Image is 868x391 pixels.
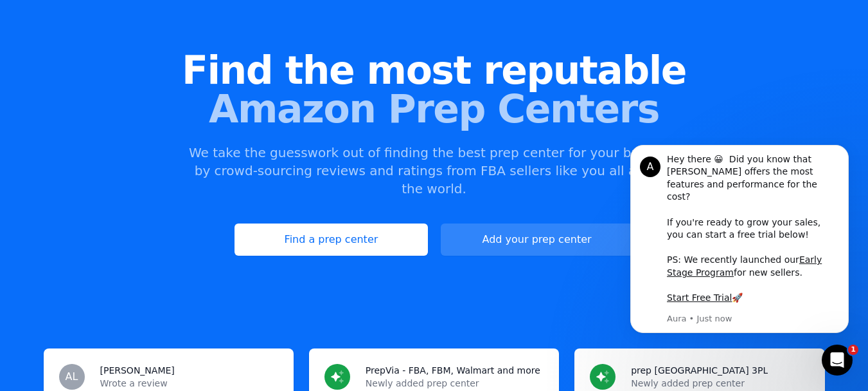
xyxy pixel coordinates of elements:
[848,345,858,355] span: 1
[611,138,868,356] iframe: Intercom notifications message
[188,144,681,198] p: We take the guesswork out of finding the best prep center for your business by crowd-sourcing rev...
[21,90,847,128] span: Amazon Prep Centers
[366,377,544,390] p: Newly added prep center
[235,224,427,256] a: Find a prep center
[100,377,278,390] p: Wrote a review
[631,364,768,377] h3: prep [GEOGRAPHIC_DATA] 3PL
[100,364,175,377] h3: [PERSON_NAME]
[366,364,540,377] h3: PrepVia - FBA, FBM, Walmart and more
[441,224,633,256] a: Add your prep center
[631,377,809,390] p: Newly added prep center
[21,51,847,90] span: Find the most reputable
[822,345,853,376] iframe: Intercom live chat
[66,372,78,382] span: AL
